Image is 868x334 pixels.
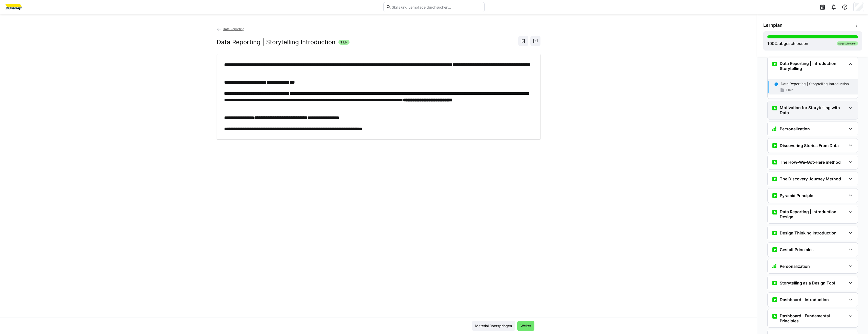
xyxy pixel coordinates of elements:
[780,247,814,252] h3: Gestalt Principles
[780,61,847,71] h3: Data Reporting | Introduction Storytelling
[780,126,810,131] h3: Personalization
[781,81,849,86] p: Data Reporting | Storytelling Introduction
[780,160,841,165] h3: The How-We-Got-Here method
[763,22,783,28] span: Lernplan
[517,321,534,331] button: Weiter
[786,88,793,92] span: 1 min
[780,230,837,235] h3: Design Thinking Introduction
[217,27,245,31] a: Data Reporting
[780,105,847,115] h3: Motivation for Storytelling with Data
[391,5,482,9] input: Skills und Lernpfade durchsuchen…
[780,143,839,148] h3: Discovering Stories From Data
[780,176,841,181] h3: The Discovery Journey Method
[340,40,348,45] span: 1 LP
[780,313,847,323] h3: Dashboard | Fundamental Principles
[767,40,808,46] div: % abgeschlossen
[767,41,774,46] span: 100
[780,193,813,198] h3: Pyramid Principle
[780,280,835,285] h3: Storytelling as a Design Tool
[520,323,532,328] span: Weiter
[837,41,858,45] div: Abgeschlossen
[472,321,515,331] button: Material überspringen
[474,323,513,328] span: Material überspringen
[780,264,810,269] h3: Personalization
[780,209,847,219] h3: Data Reporting | Introduction Design
[780,297,829,302] h3: Dashboard | Introduction
[217,38,335,46] h2: Data Reporting | Storytelling Introduction
[223,27,244,31] span: Data Reporting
